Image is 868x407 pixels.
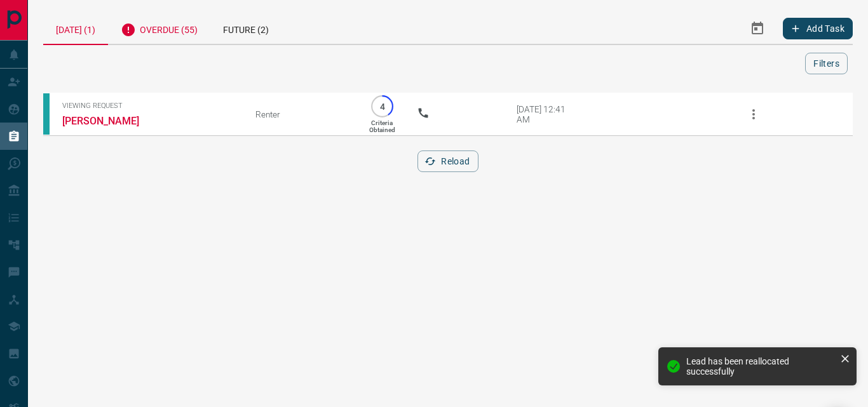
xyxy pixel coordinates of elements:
[255,109,348,119] div: Renter
[210,13,281,44] div: Future (2)
[43,13,108,45] div: [DATE] (1)
[62,115,158,127] a: [PERSON_NAME]
[369,119,395,133] p: Criteria Obtained
[417,150,478,172] button: Reload
[43,93,50,135] div: condos.ca
[783,18,853,39] button: Add Task
[805,53,848,74] button: Filters
[686,356,835,377] div: Lead has been reallocated successfully
[377,102,387,111] p: 4
[517,104,571,124] div: [DATE] 12:41 AM
[62,102,236,110] span: Viewing Request
[742,13,773,44] button: Select Date Range
[108,13,210,44] div: Overdue (55)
